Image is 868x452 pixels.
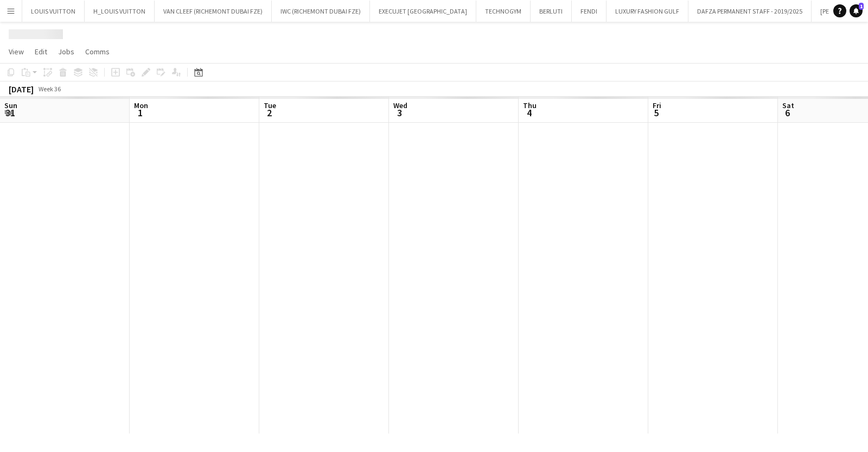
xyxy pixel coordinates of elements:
span: Week 36 [36,85,63,93]
div: [DATE] [9,84,34,95]
span: Jobs [58,47,74,56]
span: Edit [35,47,47,56]
a: 1 [850,4,863,17]
span: 1 [859,3,864,10]
span: View [9,47,24,56]
button: DAFZA PERMANENT STAFF - 2019/2025 [688,1,812,22]
button: VAN CLEEF (RICHEMONT DUBAI FZE) [155,1,272,22]
button: H_LOUIS VUITTON [85,1,155,22]
button: TECHNOGYM [476,1,531,22]
button: BERLUTI [531,1,572,22]
span: Comms [85,47,110,56]
button: LOUIS VUITTON [22,1,85,22]
button: IWC (RICHEMONT DUBAI FZE) [272,1,370,22]
a: Jobs [54,45,79,59]
a: Edit [30,45,52,59]
button: LUXURY FASHION GULF [607,1,688,22]
a: Comms [81,45,114,59]
button: EXECUJET [GEOGRAPHIC_DATA] [370,1,476,22]
button: FENDI [572,1,607,22]
a: View [4,45,28,59]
